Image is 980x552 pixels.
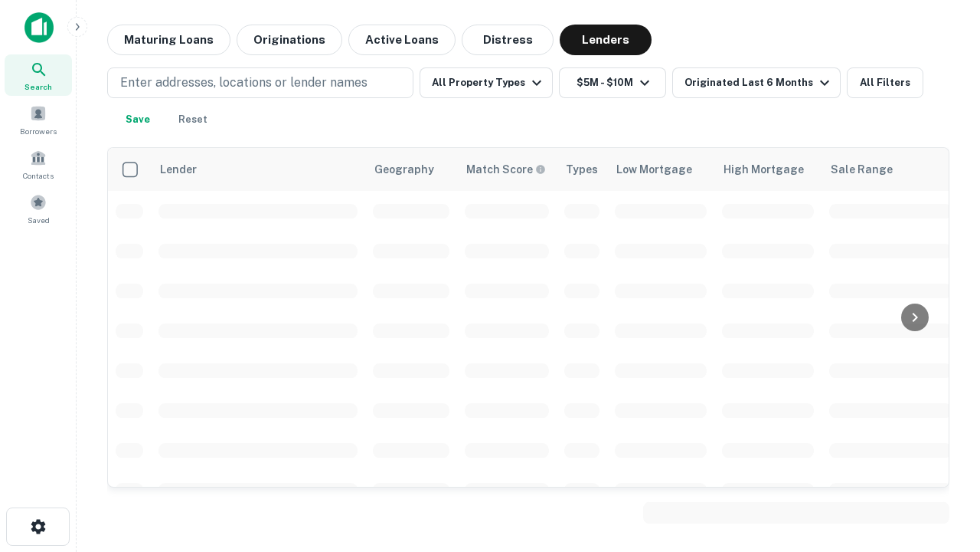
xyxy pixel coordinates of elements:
p: Enter addresses, locations or lender names [120,74,367,92]
a: Search [5,54,72,96]
img: capitalize-icon.png [24,12,54,43]
button: Distress [462,25,554,55]
th: High Mortgage [714,148,822,191]
div: Lender [160,160,197,179]
th: Types [557,148,607,191]
th: Geography [365,148,457,191]
div: Geography [374,160,434,179]
th: Lender [151,148,365,191]
button: Originated Last 6 Months [672,67,841,98]
button: Originations [237,25,342,55]
h6: Match Score [466,161,543,178]
div: Types [566,160,598,179]
a: Saved [5,188,72,229]
button: Save your search to get updates of matches that match your search criteria. [113,104,162,135]
span: Saved [28,214,50,226]
th: Capitalize uses an advanced AI algorithm to match your search with the best lender. The match sco... [457,148,557,191]
span: Contacts [23,169,54,182]
button: Active Loans [348,25,456,55]
button: Enter addresses, locations or lender names [107,67,413,98]
div: Sale Range [831,160,893,179]
a: Borrowers [5,99,72,140]
div: Low Mortgage [616,160,692,179]
span: Borrowers [20,125,57,137]
div: High Mortgage [724,160,804,179]
a: Contacts [5,143,72,185]
button: Lenders [560,25,652,55]
button: Maturing Loans [107,25,230,55]
div: Originated Last 6 Months [684,74,834,92]
span: Search [24,80,52,93]
button: All Filters [847,67,923,98]
button: $5M - $10M [559,67,666,98]
div: Capitalize uses an advanced AI algorithm to match your search with the best lender. The match sco... [466,161,546,178]
iframe: Chat Widget [903,380,980,454]
button: Reset [168,104,217,135]
button: All Property Types [420,67,553,98]
th: Low Mortgage [607,148,714,191]
th: Sale Range [822,148,959,191]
